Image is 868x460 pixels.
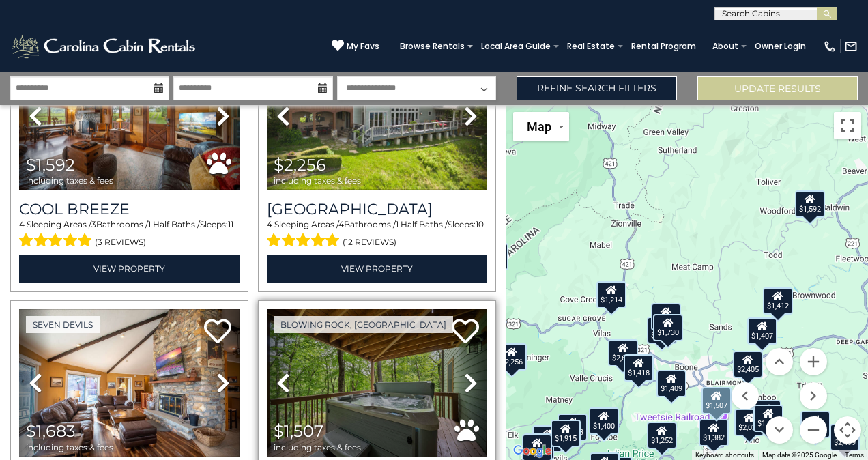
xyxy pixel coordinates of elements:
[747,317,777,345] div: $1,407
[834,112,861,139] button: Toggle fullscreen view
[19,200,240,218] a: Cool Breeze
[274,316,453,333] a: Blowing Rock, [GEOGRAPHIC_DATA]
[267,218,487,251] div: Sleeping Areas / Bathrooms / Sleeps:
[26,155,75,175] span: $1,592
[699,419,729,446] div: $1,382
[274,443,361,452] span: including taxes & fees
[732,382,759,409] button: Move left
[26,421,76,441] span: $1,683
[510,442,555,460] a: Open this area in Google Maps (opens a new window)
[343,233,396,251] span: (12 reviews)
[527,119,551,134] span: Map
[267,200,487,218] h3: Montallori Stone Lodge
[393,37,472,56] a: Browse Rentals
[762,451,837,459] span: Map data ©2025 Google
[19,219,25,229] span: 4
[763,287,793,315] div: $1,412
[651,303,681,330] div: $2,186
[830,424,860,451] div: $2,499
[452,317,479,347] a: Add to favorites
[701,387,732,414] div: $1,507
[274,155,326,175] span: $2,256
[267,219,272,229] span: 4
[624,37,703,56] a: Rental Program
[524,433,554,460] div: $2,005
[697,76,858,100] button: Update Results
[332,39,379,53] a: My Favs
[800,416,827,444] button: Zoom out
[26,316,100,333] a: Seven Devils
[267,42,487,190] img: thumbnail_168777839.jpeg
[517,76,677,100] a: Refine Search Filters
[647,422,677,449] div: $1,252
[338,219,344,229] span: 4
[589,407,619,435] div: $1,400
[823,40,837,53] img: phone-regular-white.png
[800,348,827,375] button: Zoom in
[476,219,484,229] span: 10
[267,255,487,283] a: View Property
[795,190,825,218] div: $1,592
[653,314,683,341] div: $1,730
[274,176,361,185] span: including taxes & fees
[267,200,487,218] a: [GEOGRAPHIC_DATA]
[748,37,813,56] a: Owner Login
[91,219,96,229] span: 3
[596,281,626,308] div: $1,214
[551,420,581,447] div: $1,915
[267,309,487,457] img: thumbnail_168739915.jpeg
[497,343,527,371] div: $2,256
[510,442,555,460] img: Google
[558,414,588,441] div: $1,643
[766,348,793,375] button: Move up
[656,370,686,397] div: $1,409
[647,317,677,344] div: $1,915
[624,354,654,382] div: $1,418
[347,40,379,53] span: My Favs
[474,37,558,56] a: Local Area Guide
[844,40,858,53] img: mail-regular-white.png
[706,37,745,56] a: About
[513,112,569,141] button: Change map style
[19,255,240,283] a: View Property
[204,317,231,347] a: Add to favorites
[228,219,233,229] span: 11
[766,416,793,444] button: Move down
[800,382,827,409] button: Move right
[608,339,638,366] div: $2,660
[396,219,448,229] span: 1 Half Baths /
[845,451,864,459] a: Terms (opens in new tab)
[26,443,113,452] span: including taxes & fees
[95,233,146,251] span: (3 reviews)
[19,218,240,251] div: Sleeping Areas / Bathrooms / Sleeps:
[19,309,240,457] img: thumbnail_167720836.jpeg
[274,421,323,441] span: $1,507
[834,416,861,444] button: Map camera controls
[10,33,199,60] img: White-1-2.png
[148,219,200,229] span: 1 Half Baths /
[19,42,240,190] img: thumbnail_169112841.jpeg
[26,176,113,185] span: including taxes & fees
[695,450,754,460] button: Keyboard shortcuts
[560,37,622,56] a: Real Estate
[532,425,562,452] div: $1,683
